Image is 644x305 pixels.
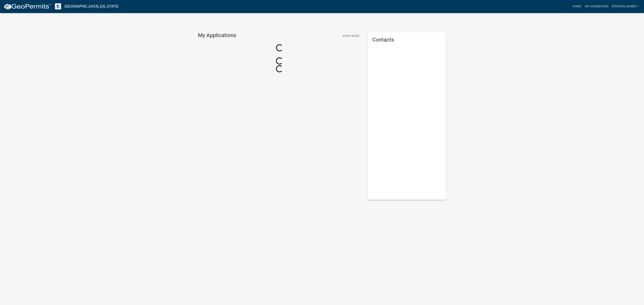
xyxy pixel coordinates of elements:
h5: Contacts [372,37,442,43]
a: [GEOGRAPHIC_DATA], [US_STATE] [65,3,118,10]
h4: My Applications [198,32,236,39]
button: Show More [341,32,361,40]
a: My Dashboard [583,2,610,11]
a: Home [571,2,583,11]
a: [PERSON_NAME] [610,2,640,11]
img: Otter Tail County, Minnesota [55,3,61,9]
